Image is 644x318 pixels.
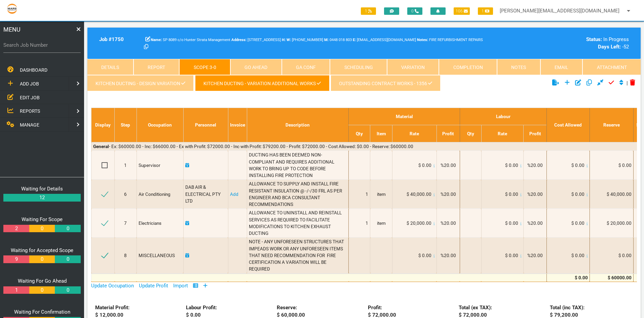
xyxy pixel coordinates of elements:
td: $ 0.00 [590,151,633,180]
span: %20.00 [441,253,456,258]
b: Job # 1750 [99,36,124,42]
img: s3file [7,3,17,14]
span: 0 [407,7,422,15]
th: Material [349,108,460,125]
span: $ 0.00 [418,163,431,168]
span: $ 0.00 [505,220,518,226]
span: REPORTS [20,108,40,114]
span: 1 [361,7,376,15]
a: Add [230,191,238,197]
span: %20.00 [527,191,543,197]
th: Display [91,108,115,142]
span: %20.00 [441,163,456,168]
b: Status: [586,36,602,42]
a: Waiting for Details [21,186,63,192]
span: $ 20,000.00 [407,220,431,226]
span: FIRE REFURBISHMENT REPAIRS [417,38,483,42]
span: [EMAIL_ADDRESS][DOMAIN_NAME] [353,38,416,42]
b: Name: [151,38,162,42]
th: Cost Allowed [547,108,590,142]
a: Completion [439,59,497,75]
span: %20.00 [441,191,456,197]
th: Personnel [183,108,228,142]
a: Update Profit [139,283,168,289]
b: Notes: [417,38,428,42]
span: Electricians [139,220,161,226]
span: $ 0.00 [571,191,584,197]
b: Address: [231,38,247,42]
a: Update Occupation [91,283,134,289]
a: Scheduling [330,59,387,75]
span: 1 [478,7,493,15]
th: Reserve [590,108,633,142]
span: $ 0.00 [571,253,584,258]
a: Import [173,283,188,289]
th: Profit [437,125,460,142]
a: Report [134,59,180,75]
a: Waiting For Scope [22,216,63,222]
span: 8 [124,253,127,258]
span: $ 0.00 [505,163,518,168]
span: DUCTING HAS BEEN DEEMED NON-COMPLIANT AND REQUIRES ADDITIONAL WORK TO BRING UP TO CODE BEFORE INS... [249,152,335,178]
th: Qty [349,125,370,142]
th: Rate [481,125,523,142]
a: Details [87,59,134,75]
a: Variation [387,59,439,75]
a: 2 [3,225,29,233]
span: ALLOWANCE TO UNINSTALL AND REINSTALL SERVICES AS REQUIRED TO FACILITATE MODIFICATIONS TO KITCHEN ... [249,210,343,236]
span: 7 [124,220,127,226]
th: Labour [460,108,546,125]
span: 1 [366,191,368,197]
span: MENU [3,25,21,34]
span: %20.00 [527,253,543,258]
td: $ 40,000.00 [590,180,633,209]
td: DAB AIR & ELECTRICAL PTY LTD [183,180,228,209]
span: NOTE - ANY UNFORESEEN STRUCTURES THAT IMPEADS WORK OR ANY UNFORESEEN ITEMS THAT NEED RECOMMENDATI... [249,239,345,272]
b: W: [287,38,291,42]
td: $ 0.00 [590,238,633,273]
span: 106 [454,7,470,15]
a: OUTSTANDING CONTRACT WORKS - 1356 [331,75,441,91]
th: Invoice [228,108,247,142]
a: KITCHEN DUCTING - VARIATION ADDITIONAL WORKS [195,75,329,91]
a: Click here to add schedule. [185,220,189,226]
a: Email [540,59,583,75]
a: Add Row [203,283,207,289]
th: Step [115,108,137,142]
a: 0 [55,225,80,233]
th: Rate [392,125,437,142]
a: Waiting For Go Ahead [18,278,67,284]
a: 12 [3,194,81,202]
span: SP 8089 c/o Hunter Strata Management [151,38,230,42]
td: $ 20,000.00 [590,209,633,238]
a: Waiting for Accepted Scope [11,247,73,253]
a: Click here copy customer information. [144,44,148,50]
th: Item [370,125,392,142]
span: 1 [124,163,127,168]
div: | [550,75,637,91]
b: M: [324,38,329,42]
span: EDIT JOB [20,95,40,100]
a: 0 [55,286,80,294]
a: KITCHEN DUCTING - DESIGN VARIATION [87,75,194,91]
a: 0 [29,225,55,233]
a: 0 [55,255,80,263]
span: %20.00 [527,220,543,226]
b: General [93,144,109,149]
span: $ 0.00 [571,163,584,168]
label: Search Job Number [3,41,81,49]
span: Air Conditioning [139,191,171,197]
span: [STREET_ADDRESS] [231,38,281,42]
th: Occupation [137,108,183,142]
a: GA Conf [282,59,330,75]
th: Description [247,108,349,142]
span: 1 [366,220,368,226]
div: $ 0.00 [548,274,588,281]
a: Show/Hide Columns [193,283,198,289]
b: E: [353,38,356,42]
span: Home Phone [282,38,287,42]
a: 0 [29,286,55,294]
a: Attachment [582,59,641,75]
a: Click here to add schedule. [185,253,189,258]
span: DASHBOARD [20,67,47,73]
